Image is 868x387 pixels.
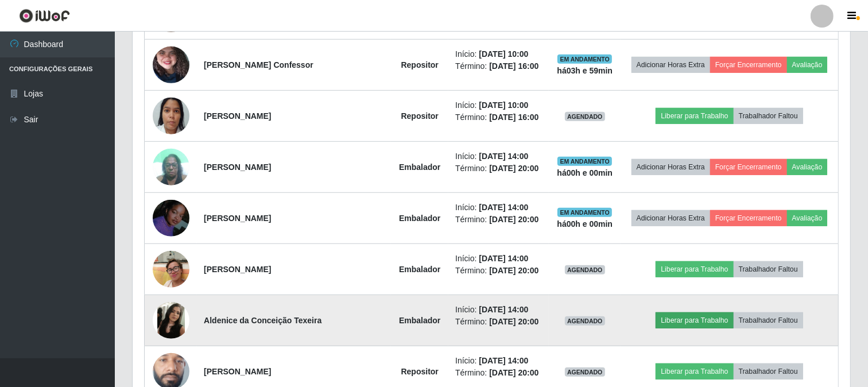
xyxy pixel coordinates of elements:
strong: Embalador [399,316,440,325]
li: Término: [455,60,542,72]
time: [DATE] 14:00 [479,356,528,365]
strong: [PERSON_NAME] [204,265,271,274]
button: Liberar para Trabalho [656,312,733,328]
strong: [PERSON_NAME] [204,367,271,376]
span: AGENDADO [565,112,605,121]
button: Avaliação [787,210,828,226]
time: [DATE] 14:00 [479,305,528,314]
li: Início: [455,355,542,367]
button: Trabalhador Faltou [734,261,803,277]
button: Liberar para Trabalho [656,363,733,380]
span: EM ANDAMENTO [557,55,612,64]
li: Término: [455,214,542,226]
strong: Embalador [399,162,440,172]
li: Início: [455,48,542,60]
strong: [PERSON_NAME] [204,162,271,172]
li: Término: [455,265,542,277]
time: [DATE] 20:00 [489,215,538,224]
button: Liberar para Trabalho [656,108,733,124]
span: EM ANDAMENTO [557,208,612,217]
time: [DATE] 20:00 [489,266,538,275]
button: Trabalhador Faltou [734,363,803,380]
img: 1723677711686.jpeg [153,91,189,140]
li: Início: [455,99,542,111]
button: Liberar para Trabalho [656,261,733,277]
li: Início: [455,304,542,316]
li: Término: [455,111,542,123]
span: AGENDADO [565,265,605,274]
span: EM ANDAMENTO [557,157,612,166]
li: Início: [455,253,542,265]
button: Adicionar Horas Extra [631,159,710,175]
time: [DATE] 16:00 [489,61,538,71]
img: 1758141086055.jpeg [153,245,189,293]
strong: Aldenice da Conceição Texeira [204,316,321,325]
strong: Repositor [401,367,439,376]
button: Trabalhador Faltou [734,108,803,124]
button: Avaliação [787,57,828,73]
li: Término: [455,162,542,175]
strong: Embalador [399,214,440,223]
span: AGENDADO [565,316,605,326]
li: Início: [455,150,542,162]
img: 1748891631133.jpeg [153,24,189,106]
img: 1704231584676.jpeg [153,142,189,191]
strong: Embalador [399,265,440,274]
time: [DATE] 14:00 [479,254,528,263]
img: 1758976363500.jpeg [153,200,189,237]
strong: há 00 h e 00 min [557,168,613,177]
button: Adicionar Horas Extra [631,210,710,226]
button: Forçar Encerramento [710,159,787,175]
time: [DATE] 10:00 [479,49,528,59]
img: 1744494663000.jpeg [153,302,189,339]
time: [DATE] 16:00 [489,113,538,122]
strong: [PERSON_NAME] [204,111,271,121]
strong: há 00 h e 00 min [557,219,613,229]
strong: Repositor [401,60,439,69]
time: [DATE] 10:00 [479,100,528,110]
time: [DATE] 20:00 [489,317,538,326]
time: [DATE] 20:00 [489,368,538,377]
strong: Repositor [401,111,439,121]
li: Término: [455,316,542,328]
time: [DATE] 14:00 [479,203,528,212]
time: [DATE] 14:00 [479,152,528,161]
strong: há 03 h e 59 min [557,66,613,75]
li: Término: [455,367,542,379]
strong: [PERSON_NAME] Confessor [204,60,313,69]
button: Adicionar Horas Extra [631,57,710,73]
button: Avaliação [787,159,828,175]
time: [DATE] 20:00 [489,164,538,173]
li: Início: [455,202,542,214]
button: Trabalhador Faltou [734,312,803,328]
img: CoreUI Logo [19,9,70,23]
button: Forçar Encerramento [710,210,787,226]
button: Forçar Encerramento [710,57,787,73]
span: AGENDADO [565,367,605,377]
strong: [PERSON_NAME] [204,214,271,223]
